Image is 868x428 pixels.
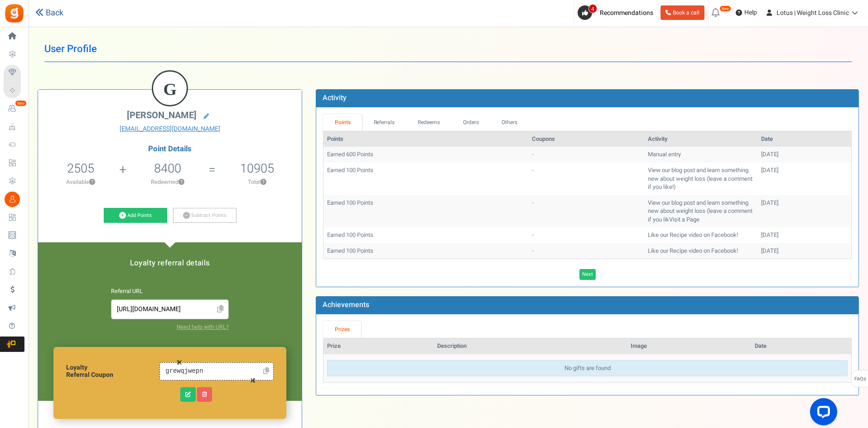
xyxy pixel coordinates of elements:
b: Achievements [323,299,369,310]
button: ? [260,179,266,185]
a: Others [490,114,529,131]
h5: 10905 [240,162,274,175]
button: ? [178,179,184,185]
a: New [4,101,24,116]
th: Image [627,338,751,354]
td: - [528,163,644,195]
span: 2505 [67,159,94,178]
td: - [528,243,644,259]
th: Prize [323,338,433,354]
td: Earned 100 Points [323,243,528,259]
h6: Referral URL [111,289,229,295]
span: Help [742,8,757,17]
button: ? [89,179,95,185]
img: Gratisfaction [4,3,24,24]
h1: User Profile [44,36,852,62]
span: [PERSON_NAME] [127,109,197,122]
div: [DATE] [761,231,848,240]
h4: Point Details [38,145,302,153]
th: Description [434,338,627,354]
td: - [528,227,644,243]
em: New [15,100,27,106]
em: New [719,5,731,12]
th: Coupons [528,131,644,147]
span: Lotus | Weight Loss Clinic [776,8,849,18]
td: Earned 100 Points [323,195,528,228]
td: Like our Recipe video on Facebook! [644,227,757,243]
a: Referrals [362,114,406,131]
a: Next [579,269,596,280]
div: [DATE] [761,150,848,159]
a: Orders [451,114,490,131]
th: Date [757,131,851,147]
span: Recommendations [600,8,653,18]
th: Points [323,131,528,147]
a: [EMAIL_ADDRESS][DOMAIN_NAME] [45,125,295,134]
td: - [528,195,644,228]
div: [DATE] [761,199,848,207]
h6: Loyalty Referral Coupon [66,364,159,378]
td: Earned 100 Points [323,227,528,243]
a: Subtract Points [173,208,236,223]
h5: 8400 [154,162,181,175]
div: No gifts are found [327,360,848,377]
figcaption: G [153,72,187,107]
a: Add Points [104,208,167,223]
td: View our blog post and learn something new about weight loss (leave a comment if you like!) [644,163,757,195]
a: Book a call [661,5,704,20]
div: [DATE] [761,166,848,175]
th: Date [751,338,851,354]
th: Activity [644,131,757,147]
b: Activity [323,92,347,103]
p: Total [217,178,297,186]
div: [DATE] [761,247,848,255]
td: - [528,147,644,163]
p: Available [43,178,118,186]
p: Redeemed [127,178,207,186]
a: Prizes [323,321,361,338]
span: 4 [588,4,597,13]
span: Manual entry [648,150,681,159]
a: 4 Recommendations [578,5,657,20]
span: Click to Copy [213,302,227,317]
a: Redeems [406,114,452,131]
h5: Loyalty referral details [47,259,293,267]
td: Like our Recipe video on Facebook! [644,243,757,259]
a: Click to Copy [260,364,272,379]
td: Earned 100 Points [323,163,528,195]
a: Need help with URL? [177,323,229,331]
td: View our blog post and learn something new about weight loss (leave a comment if you likVisit a Page [644,195,757,228]
td: Earned 600 Points [323,147,528,163]
span: FAQs [854,370,866,388]
a: Help [732,5,761,20]
a: Points [323,114,362,131]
